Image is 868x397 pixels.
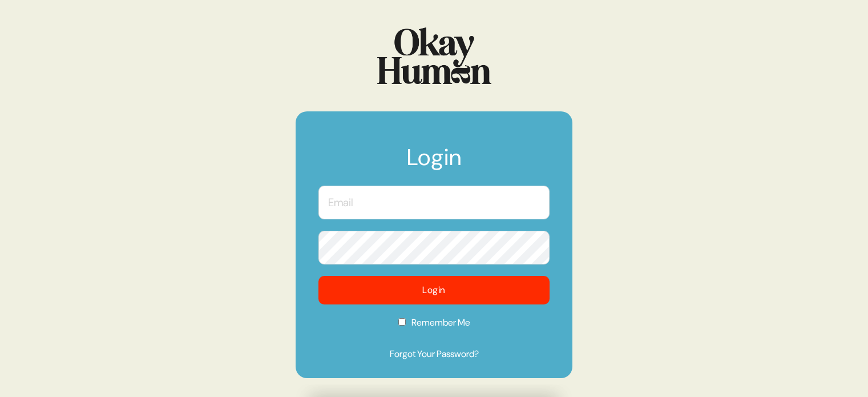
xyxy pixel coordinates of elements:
label: Remember Me [318,316,550,337]
input: Email [318,186,550,219]
button: Login [318,276,550,304]
h1: Login [318,146,550,180]
img: Logo [377,27,491,84]
a: Forgot Your Password? [318,347,550,361]
input: Remember Me [398,318,406,326]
